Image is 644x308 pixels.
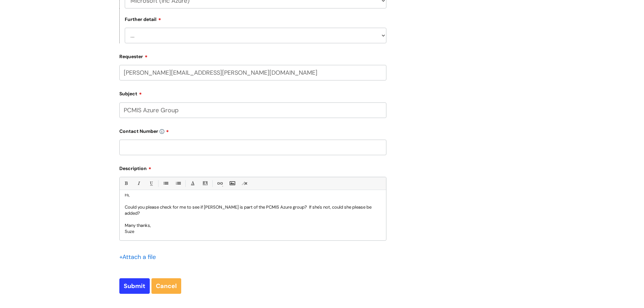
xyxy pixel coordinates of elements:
label: Further detail [125,16,161,22]
a: • Unordered List (Ctrl-Shift-7) [161,179,170,188]
a: 1. Ordered List (Ctrl-Shift-8) [174,179,182,188]
p: Suze [125,229,381,235]
label: Description [119,163,386,171]
label: Contact Number [119,126,386,134]
a: Bold (Ctrl-B) [122,179,130,188]
img: info-icon.svg [160,129,164,134]
div: Attach a file [119,252,160,262]
a: Italic (Ctrl-I) [134,179,143,188]
a: Remove formatting (Ctrl-\) [240,179,249,188]
input: Submit [119,278,150,294]
p: Hi, [125,192,381,198]
label: Subject [119,89,386,97]
a: Underline(Ctrl-U) [147,179,155,188]
span: + [119,253,122,261]
input: Email [119,65,386,80]
a: Back Color [201,179,209,188]
p: Could you please check for me to see if [PERSON_NAME] is part of the PCMIS Azure group? If she's ... [125,204,381,216]
a: Font Color [188,179,197,188]
label: Requester [119,51,386,60]
a: Insert Image... [228,179,236,188]
a: Cancel [151,278,181,294]
p: Many thanks, [125,222,381,229]
a: Link [215,179,224,188]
